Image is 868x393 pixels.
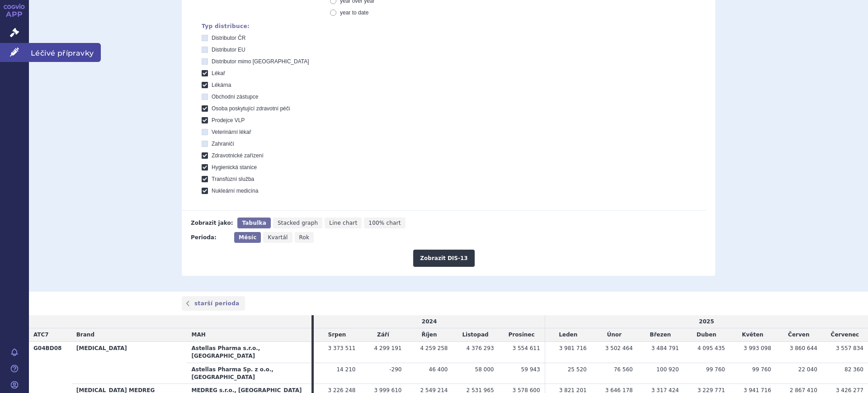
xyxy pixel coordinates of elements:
span: Rok [299,234,310,241]
span: 59 943 [521,366,540,373]
span: Zahraničí [212,141,234,147]
span: 58 000 [475,366,494,373]
th: Astellas Pharma Sp. z o.o., [GEOGRAPHIC_DATA] [187,363,311,384]
span: Měsíc [239,234,256,241]
span: year to date [340,9,368,16]
span: 4 095 435 [698,345,725,351]
span: Prodejce VLP [212,117,245,123]
td: Únor [591,328,637,342]
span: Brand [76,331,94,338]
td: Listopad [453,328,499,342]
span: 3 554 611 [513,345,540,351]
span: 22 040 [798,366,817,373]
span: Stacked graph [278,220,318,226]
span: 3 502 464 [605,345,633,351]
span: Distributor mimo [GEOGRAPHIC_DATA] [212,58,309,65]
span: 3 484 791 [651,345,679,351]
span: Osoba poskytující zdravotní péči [212,105,290,112]
div: Zobrazit jako: [191,218,233,228]
div: Perioda: [191,232,230,243]
span: Distributor ČR [212,35,245,41]
a: starší perioda [182,296,245,311]
span: Obchodní zástupce [212,94,258,100]
th: Astellas Pharma s.r.o., [GEOGRAPHIC_DATA] [187,342,311,363]
span: MAH [191,331,205,338]
span: Lékárna [212,82,231,88]
span: 99 760 [752,366,771,373]
td: Srpen [314,328,360,342]
span: 4 259 258 [420,345,448,351]
td: Září [360,328,406,342]
span: 99 760 [706,366,725,373]
span: 82 360 [844,366,863,373]
span: 3 981 716 [559,345,587,351]
td: Květen [730,328,776,342]
td: Březen [637,328,684,342]
span: 3 557 834 [836,345,863,351]
span: 3 373 511 [328,345,355,351]
span: 3 993 098 [744,345,771,351]
span: Veterinární lékař [212,129,251,135]
span: Tabulka [242,220,266,226]
button: Zobrazit DIS-13 [413,250,474,267]
span: 4 376 293 [466,345,494,351]
span: 25 520 [568,366,587,373]
td: 2025 [545,315,868,328]
span: Line chart [329,220,357,226]
span: 3 860 644 [790,345,817,351]
td: Duben [684,328,730,342]
span: -290 [389,366,401,373]
span: ATC7 [33,331,49,338]
span: 100% chart [368,220,401,226]
span: Lékař [212,70,225,76]
td: 2024 [314,315,545,328]
td: Prosinec [499,328,545,342]
th: [MEDICAL_DATA] [72,342,187,384]
span: Hygienická stanice [212,164,257,170]
span: 100 920 [656,366,679,373]
td: Červenec [822,328,868,342]
span: Léčivé přípravky [29,43,101,62]
td: Říjen [406,328,452,342]
td: Leden [545,328,591,342]
span: 76 560 [614,366,633,373]
span: Distributor EU [212,47,245,53]
span: 14 210 [336,366,355,373]
span: Nukleární medicína [212,188,258,194]
div: Typ distribuce: [202,23,706,29]
span: 46 400 [429,366,448,373]
span: 4 299 191 [374,345,401,351]
td: Červen [776,328,822,342]
span: Zdravotnické zařízení [212,152,264,159]
span: Kvartál [268,234,288,241]
span: Transfúzní služba [212,176,254,182]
